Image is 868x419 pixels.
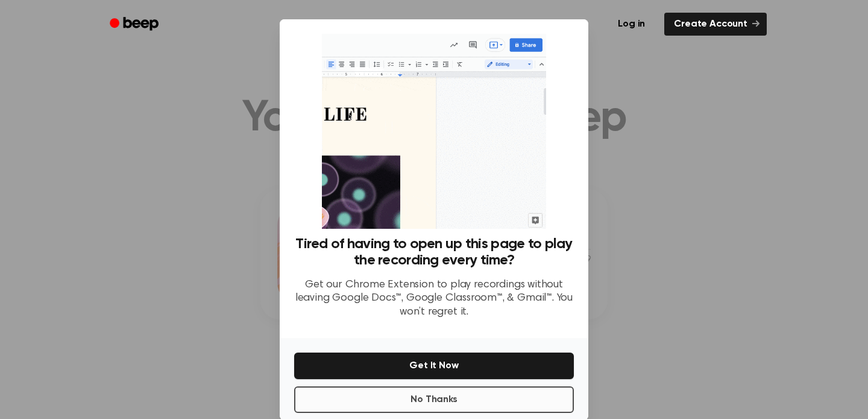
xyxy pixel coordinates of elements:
button: No Thanks [294,386,574,413]
button: Get It Now [294,353,574,379]
a: Log in [606,10,657,38]
img: Beep extension in action [322,34,546,229]
a: Beep [101,13,169,36]
a: Create Account [664,13,767,36]
h3: Tired of having to open up this page to play the recording every time? [294,236,574,269]
p: Get our Chrome Extension to play recordings without leaving Google Docs™, Google Classroom™, & Gm... [294,278,574,319]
